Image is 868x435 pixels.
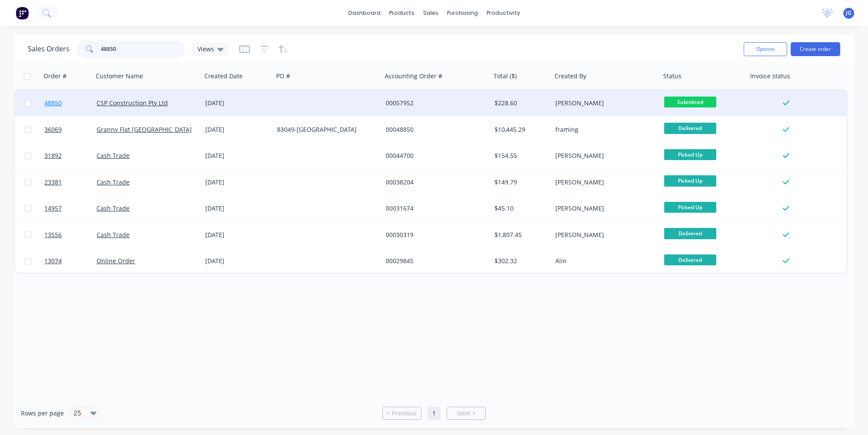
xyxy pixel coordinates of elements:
span: Submitted [664,97,716,107]
div: [PERSON_NAME] [555,151,652,160]
span: 23381 [44,178,62,187]
span: Next [457,409,471,418]
span: 13074 [44,257,62,265]
div: $302.32 [494,257,546,265]
div: 00030319 [386,231,482,239]
div: Alin [555,257,652,265]
div: $45.10 [494,204,546,213]
div: Customer Name [96,72,143,80]
div: [PERSON_NAME] [555,231,652,239]
a: Online Order [97,257,135,265]
div: sales [419,7,443,20]
a: CSP Construction Pty Ltd [97,99,168,107]
div: [DATE] [205,231,270,239]
button: Options [744,42,787,56]
div: products [385,7,419,20]
div: $228.60 [494,99,546,107]
a: 13074 [44,248,97,274]
span: Views [197,44,214,54]
a: 48850 [44,90,97,116]
input: Search... [101,40,186,58]
a: 14957 [44,195,97,221]
div: Created By [554,72,586,80]
div: Invoice status [750,72,790,80]
div: [DATE] [205,151,270,160]
div: Total ($) [494,72,517,80]
ul: Pagination [379,407,489,420]
div: 00048850 [386,125,482,134]
span: Delivered [664,123,716,134]
div: $1,807.45 [494,231,546,239]
a: Next page [447,409,485,418]
span: 48850 [44,99,62,107]
div: [DATE] [205,178,270,187]
img: Factory [16,7,29,20]
a: dashboard [344,7,385,20]
div: [PERSON_NAME] [555,204,652,213]
h1: Sales Orders [28,45,70,53]
span: 14957 [44,204,62,213]
a: 31892 [44,143,97,169]
span: 31892 [44,151,62,160]
span: Picked Up [664,202,716,213]
div: [PERSON_NAME] [555,178,652,187]
div: 00031674 [386,204,482,213]
div: framing [555,125,652,134]
span: Picked Up [664,149,716,160]
a: Cash Trade [97,231,130,239]
a: Page 1 is your current page [427,407,441,420]
span: 13556 [44,231,62,239]
a: 13556 [44,222,97,248]
div: $154.55 [494,151,546,160]
a: Cash Trade [97,204,130,212]
div: purchasing [443,7,482,20]
div: [DATE] [205,99,270,107]
div: PO # [276,72,290,80]
div: 83049-[GEOGRAPHIC_DATA] [277,125,374,134]
span: JG [846,9,851,17]
div: [PERSON_NAME] [555,99,652,107]
a: Cash Trade [97,178,130,186]
span: Previous [392,409,417,418]
a: 36069 [44,117,97,143]
a: 23381 [44,169,97,195]
div: [DATE] [205,125,270,134]
div: $10,445.29 [494,125,546,134]
button: Create order [791,42,840,56]
div: productivity [482,7,524,20]
div: Accounting Order # [385,72,442,80]
div: Created Date [204,72,243,80]
div: [DATE] [205,257,270,265]
div: $149.79 [494,178,546,187]
div: 00038204 [386,178,482,187]
span: Picked Up [664,175,716,186]
span: Delivered [664,228,716,239]
div: 00029845 [386,257,482,265]
a: Granny Flat [GEOGRAPHIC_DATA] [97,125,192,134]
div: [DATE] [205,204,270,213]
span: 36069 [44,125,62,134]
div: Order # [43,72,67,80]
span: Delivered [664,254,716,265]
div: Status [663,72,681,80]
span: Rows per page [21,409,64,418]
a: Previous page [383,409,421,418]
div: 00044700 [386,151,482,160]
a: Cash Trade [97,151,130,160]
div: 00057952 [386,99,482,107]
